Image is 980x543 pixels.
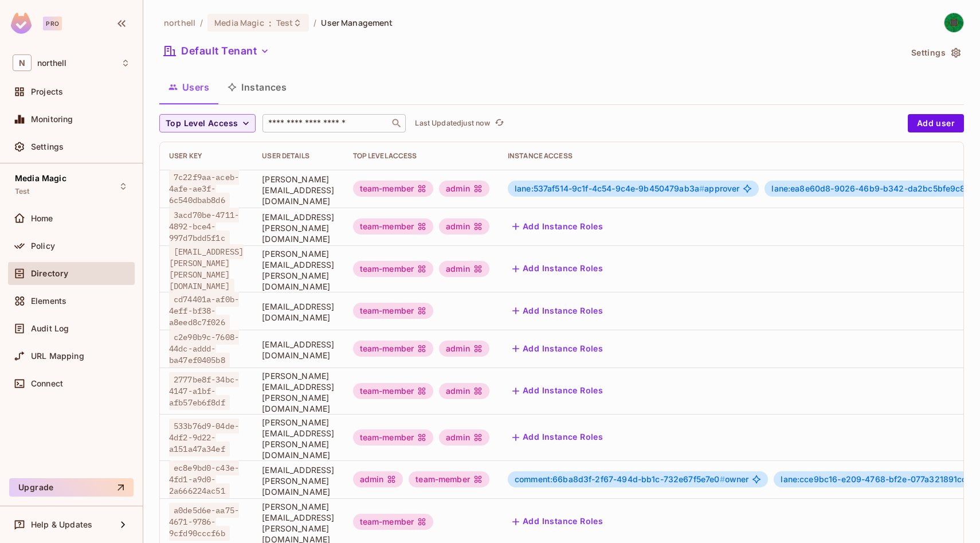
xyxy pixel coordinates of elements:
[159,73,218,101] button: Users
[31,324,69,333] span: Audit Log
[262,301,334,323] span: [EMAIL_ADDRESS][DOMAIN_NAME]
[262,151,334,161] div: User Details
[262,370,334,414] span: [PERSON_NAME][EMAIL_ADDRESS][PERSON_NAME][DOMAIN_NAME]
[262,212,334,244] span: [EMAIL_ADDRESS][PERSON_NAME][DOMAIN_NAME]
[515,475,749,484] span: owner
[169,244,244,294] span: [EMAIL_ADDRESS][PERSON_NAME][PERSON_NAME][DOMAIN_NAME]
[43,17,62,30] div: Pro
[508,339,607,358] button: Add Instance Roles
[169,292,239,330] span: cd74401a-af0b-4eff-bf38-a8eed8c7f026
[313,17,316,28] li: /
[720,474,725,484] span: #
[268,18,272,28] span: :
[353,514,434,530] div: team-member
[11,13,32,34] img: SReyMgAAAABJRU5ErkJggg==
[31,296,66,306] span: Elements
[169,372,239,410] span: 2777be8f-34bc-4147-a1bf-afb57eb6f8df
[31,115,73,124] span: Monitoring
[262,464,334,497] span: [EMAIL_ADDRESS][PERSON_NAME][DOMAIN_NAME]
[15,187,30,196] span: Test
[415,119,490,128] p: Last Updated just now
[515,183,704,193] span: lane:537af514-9c1f-4c54-9c4e-9b450479ab3a
[15,174,66,183] span: Media Magic
[907,44,964,62] button: Settings
[353,383,434,399] div: team-member
[164,17,195,28] span: the active workspace
[353,303,434,319] div: team-member
[353,181,434,197] div: team-member
[31,214,53,223] span: Home
[515,184,740,193] span: approver
[771,183,970,193] span: lane:ea8e60d8-9026-46b9-b342-da2bc5bfe9c8
[200,17,203,28] li: /
[169,170,239,208] span: 7c22f9aa-aceb-4afe-ae3f-6c540dbab8d6
[262,248,334,292] span: [PERSON_NAME][EMAIL_ADDRESS][PERSON_NAME][DOMAIN_NAME]
[492,116,506,130] button: refresh
[9,478,134,497] button: Upgrade
[214,17,264,28] span: Media Magic
[353,151,489,161] div: Top Level Access
[353,429,434,446] div: team-member
[515,474,725,484] span: comment:66ba8d3f-2f67-494d-bb1c-732e67f5e7e0
[159,42,274,60] button: Default Tenant
[166,116,238,131] span: Top Level Access
[495,118,504,129] span: refresh
[31,241,55,251] span: Policy
[508,260,607,278] button: Add Instance Roles
[321,17,393,28] span: User Management
[169,460,239,498] span: ec8e9bd0-c43e-4fd1-a9d0-2a666224ac51
[169,208,239,245] span: 3acd70be-4711-4892-bce4-997d7bdd5f1c
[508,302,607,320] button: Add Instance Roles
[31,520,92,529] span: Help & Updates
[353,218,434,235] div: team-member
[508,382,607,400] button: Add Instance Roles
[439,181,489,197] div: admin
[439,218,489,235] div: admin
[439,261,489,277] div: admin
[13,54,32,71] span: N
[699,183,704,193] span: #
[490,116,506,130] span: Click to refresh data
[276,17,293,28] span: Test
[439,429,489,446] div: admin
[31,269,68,278] span: Directory
[169,330,239,368] span: c2e90b9c-7608-44dc-addd-ba47ef0405b8
[169,151,244,161] div: User Key
[409,471,489,487] div: team-member
[508,428,607,447] button: Add Instance Roles
[262,174,334,206] span: [PERSON_NAME][EMAIL_ADDRESS][DOMAIN_NAME]
[353,471,403,487] div: admin
[159,114,256,132] button: Top Level Access
[508,513,607,531] button: Add Instance Roles
[169,503,239,541] span: a0de5d6e-aa75-4671-9786-9cfd90cccf6b
[353,341,434,357] div: team-member
[31,87,63,96] span: Projects
[31,142,64,151] span: Settings
[31,379,63,388] span: Connect
[944,13,963,32] img: Harsh Dhakan
[439,383,489,399] div: admin
[908,114,964,132] button: Add user
[37,58,66,68] span: Workspace: northell
[781,474,972,484] span: lane:cce9bc16-e209-4768-bf2e-077a321891cd
[262,339,334,361] span: [EMAIL_ADDRESS][DOMAIN_NAME]
[262,417,334,460] span: [PERSON_NAME][EMAIL_ADDRESS][PERSON_NAME][DOMAIN_NAME]
[439,341,489,357] div: admin
[353,261,434,277] div: team-member
[218,73,296,101] button: Instances
[169,419,239,456] span: 533b76d9-04de-4df2-9d22-a151a47a34ef
[508,217,607,236] button: Add Instance Roles
[31,351,84,361] span: URL Mapping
